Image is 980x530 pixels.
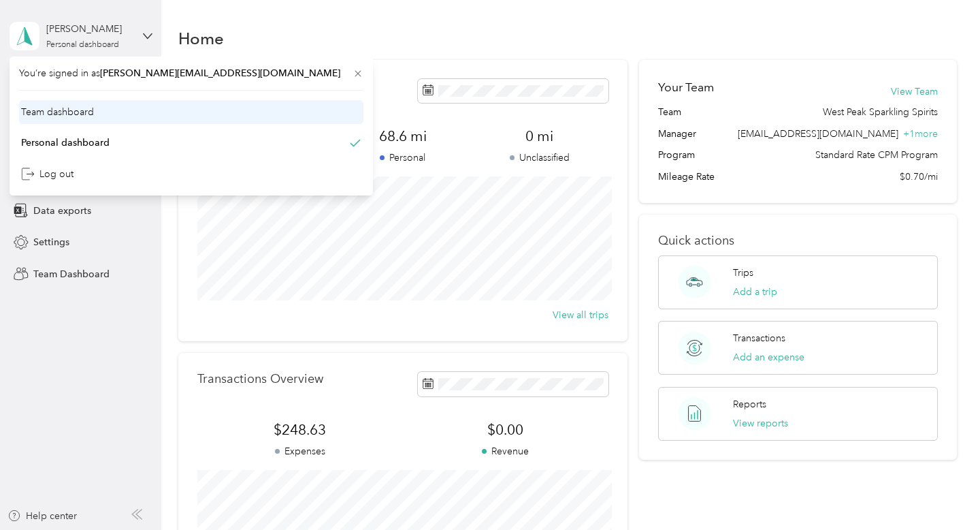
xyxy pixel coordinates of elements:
[46,41,119,49] div: Personal dashboard
[815,148,938,162] span: Standard Rate CPM Program
[733,331,785,345] p: Transactions
[33,235,69,249] span: Settings
[733,416,788,431] button: View reports
[733,266,753,280] p: Trips
[733,397,766,411] p: Reports
[658,234,937,248] p: Quick actions
[903,128,938,140] span: + 1 more
[904,454,980,530] iframe: Everlance-gr Chat Button Frame
[7,509,77,523] button: Help center
[738,128,898,140] span: [EMAIL_ADDRESS][DOMAIN_NAME]
[823,105,938,119] span: West Peak Sparkling Spirits
[197,420,403,439] span: $248.63
[553,308,608,322] button: View all trips
[403,420,608,439] span: $0.00
[658,170,715,184] span: Mileage Rate
[403,444,608,458] p: Revenue
[658,105,681,119] span: Team
[21,136,110,150] div: Personal dashboard
[658,79,714,96] h2: Your Team
[471,127,608,146] span: 0 mi
[658,148,695,162] span: Program
[33,204,91,218] span: Data exports
[46,22,131,36] div: [PERSON_NAME]
[334,151,471,165] p: Personal
[334,127,471,146] span: 68.6 mi
[733,350,804,364] button: Add an expense
[891,84,938,99] button: View Team
[21,167,73,181] div: Log out
[733,285,777,299] button: Add a trip
[21,105,94,119] div: Team dashboard
[471,151,608,165] p: Unclassified
[197,444,403,458] p: Expenses
[178,31,224,46] h1: Home
[900,170,938,184] span: $0.70/mi
[33,267,110,281] span: Team Dashboard
[100,67,340,79] span: [PERSON_NAME][EMAIL_ADDRESS][DOMAIN_NAME]
[19,66,363,80] span: You’re signed in as
[197,372,323,386] p: Transactions Overview
[658,127,696,141] span: Manager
